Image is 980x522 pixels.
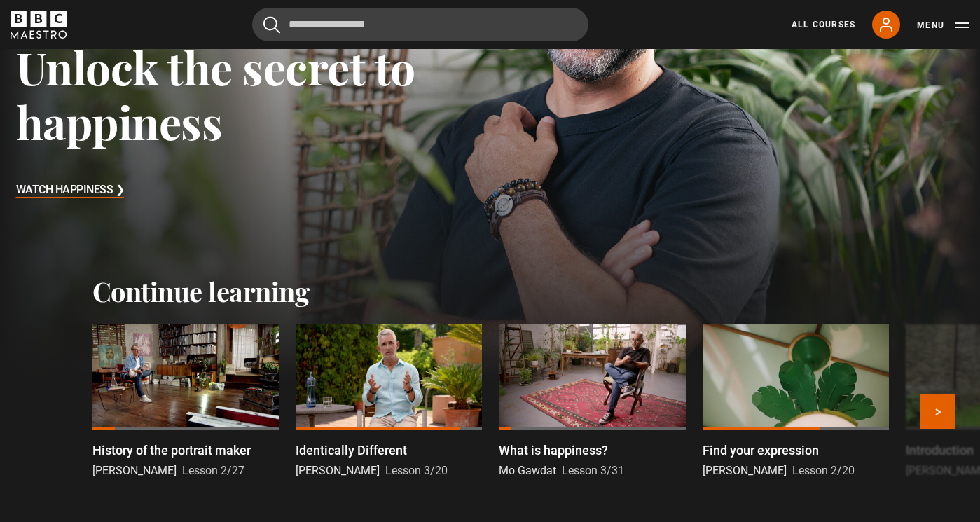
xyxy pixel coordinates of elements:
[296,441,407,460] p: Identically Different
[92,324,279,479] a: History of the portrait maker [PERSON_NAME] Lesson 2/27
[792,464,855,477] span: Lesson 2/20
[263,16,280,34] button: Submit the search query
[499,324,685,479] a: What is happiness? Mo Gawdat Lesson 3/31
[16,40,490,149] h3: Unlock the secret to happiness
[182,464,244,477] span: Lesson 2/27
[703,441,819,460] p: Find your expression
[252,8,588,41] input: Search
[703,324,889,479] a: Find your expression [PERSON_NAME] Lesson 2/20
[906,441,974,460] p: Introduction
[11,11,67,39] svg: BBC Maestro
[499,464,556,477] span: Mo Gawdat
[792,18,855,31] a: All Courses
[92,275,888,308] h2: Continue learning
[385,464,448,477] span: Lesson 3/20
[92,464,177,477] span: [PERSON_NAME]
[92,441,251,460] p: History of the portrait maker
[562,464,624,477] span: Lesson 3/31
[703,464,787,477] span: [PERSON_NAME]
[499,441,608,460] p: What is happiness?
[296,464,380,477] span: [PERSON_NAME]
[16,180,125,201] h3: Watch Happiness ❯
[917,18,969,32] button: Toggle navigation
[296,324,482,479] a: Identically Different [PERSON_NAME] Lesson 3/20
